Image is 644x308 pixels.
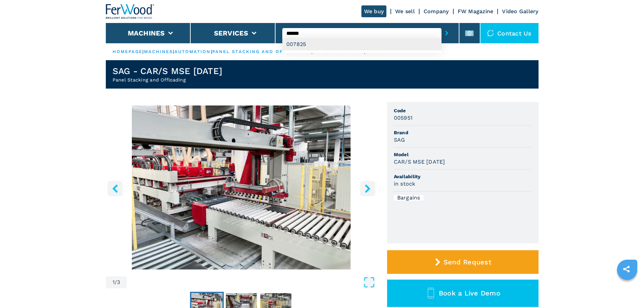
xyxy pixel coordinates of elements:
[394,158,445,166] h3: CAR/S MSE [DATE]
[106,105,377,269] img: Panel Stacking and Offloading SAG CAR/S MSE 1/25/12
[394,129,532,136] span: Brand
[113,66,222,76] h1: SAG - CAR/S MSE [DATE]
[108,181,123,196] button: left-button
[439,289,500,297] span: Book a Live Demo
[394,107,532,114] span: Code
[615,278,639,303] iframe: Chat
[212,49,311,54] a: panel stacking and offloading
[394,195,424,200] div: Bargains
[424,8,449,15] a: Company
[360,181,375,196] button: right-button
[211,49,212,54] span: |
[361,5,387,17] a: We buy
[282,38,442,50] div: 007825
[142,49,144,54] span: |
[444,258,491,266] span: Send Request
[395,8,415,15] a: We sell
[387,250,539,274] button: Send Request
[458,8,494,15] a: FW Magazine
[113,280,115,285] span: 1
[214,29,248,37] button: Services
[174,49,211,54] a: automation
[502,8,538,15] a: Video Gallery
[394,114,413,122] h3: 005951
[106,105,377,269] div: Go to Slide 1
[394,136,405,144] h3: SAG
[106,4,154,19] img: Ferwood
[144,49,173,54] a: machines
[394,180,415,188] h3: in stock
[387,280,539,307] button: Book a Live Demo
[173,49,174,54] span: |
[128,276,375,288] button: Open Fullscreen
[394,151,532,158] span: Model
[394,173,532,180] span: Availability
[618,261,635,278] a: sharethis
[115,280,117,285] span: /
[117,280,120,285] span: 3
[487,30,494,37] img: Contact us
[128,29,165,37] button: Machines
[442,25,452,41] button: submit-button
[113,49,143,54] a: HOMEPAGE
[113,76,222,83] h2: Panel Stacking and Offloading
[480,23,539,43] div: Contact us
